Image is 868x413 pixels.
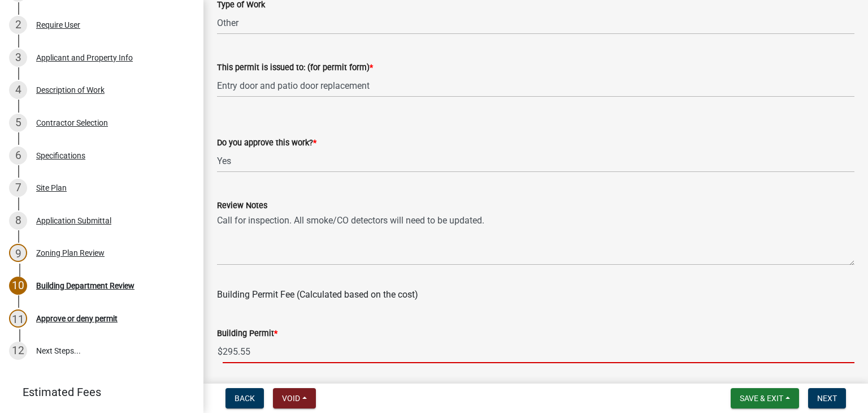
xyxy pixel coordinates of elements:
[9,49,27,67] div: 3
[9,147,27,165] div: 6
[740,394,783,403] span: Save & Exit
[36,54,133,62] div: Applicant and Property Info
[36,217,111,225] div: Application Submittal
[282,394,300,403] span: Void
[217,202,267,210] label: Review Notes
[273,388,316,408] button: Void
[9,309,27,328] div: 11
[9,114,27,132] div: 5
[9,381,185,403] a: Estimated Fees
[36,152,85,160] div: Specifications
[9,244,27,262] div: 9
[217,330,277,338] label: Building Permit
[36,315,118,322] div: Approve or deny permit
[217,274,854,302] div: Building Permit Fee (Calculated based on the cost)
[9,16,27,34] div: 2
[36,282,134,290] div: Building Department Review
[36,21,80,29] div: Require User
[731,388,799,408] button: Save & Exit
[808,388,846,408] button: Next
[235,394,255,403] span: Back
[9,277,27,295] div: 10
[36,184,67,192] div: Site Plan
[217,64,373,72] label: This permit is issued to: (for permit form)
[36,119,108,127] div: Contractor Selection
[36,86,105,94] div: Description of Work
[217,1,265,9] label: Type of Work
[9,81,27,99] div: 4
[36,249,105,257] div: Zoning Plan Review
[9,212,27,230] div: 8
[9,179,27,197] div: 7
[225,388,264,408] button: Back
[817,394,837,403] span: Next
[217,340,223,363] span: $
[217,139,316,147] label: Do you approve this work?
[9,342,27,360] div: 12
